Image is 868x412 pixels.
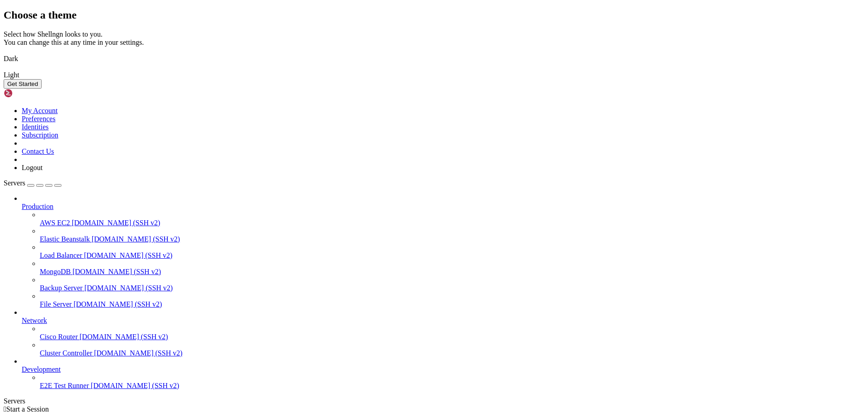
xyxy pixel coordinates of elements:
[40,382,89,389] span: E2E Test Runner
[22,115,56,123] a: Preferences
[40,251,82,259] span: Load Balancer
[22,308,864,357] li: Network
[85,284,173,292] span: [DOMAIN_NAME] (SSH v2)
[22,365,864,374] a: Development
[91,382,179,389] span: [DOMAIN_NAME] (SSH v2)
[40,349,92,357] span: Cluster Controller
[4,179,25,187] span: Servers
[22,194,864,308] li: Production
[40,325,864,341] li: Cisco Router [DOMAIN_NAME] (SSH v2)
[40,349,864,357] a: Cluster Controller [DOMAIN_NAME] (SSH v2)
[40,219,864,227] a: AWS EC2 [DOMAIN_NAME] (SSH v2)
[22,317,864,325] a: Network
[94,349,183,357] span: [DOMAIN_NAME] (SSH v2)
[22,365,61,373] span: Development
[22,203,53,210] span: Production
[4,55,864,63] div: Dark
[22,203,864,211] a: Production
[72,268,161,275] span: [DOMAIN_NAME] (SSH v2)
[22,123,49,131] a: Identities
[40,251,864,260] a: Load Balancer [DOMAIN_NAME] (SSH v2)
[22,357,864,390] li: Development
[92,235,180,243] span: [DOMAIN_NAME] (SSH v2)
[22,147,54,155] a: Contact Us
[4,397,864,405] div: Servers
[22,317,47,324] span: Network
[40,300,72,308] span: File Server
[40,219,70,227] span: AWS EC2
[4,9,864,21] h2: Choose a theme
[40,300,864,308] a: File Server [DOMAIN_NAME] (SSH v2)
[40,235,864,243] a: Elastic Beanstalk [DOMAIN_NAME] (SSH v2)
[4,30,864,47] div: Select how Shellngn looks to you. You can change this at any time in your settings.
[40,341,864,357] li: Cluster Controller [DOMAIN_NAME] (SSH v2)
[80,333,168,341] span: [DOMAIN_NAME] (SSH v2)
[40,333,78,341] span: Cisco Router
[22,107,58,114] a: My Account
[40,284,83,292] span: Backup Server
[40,284,864,292] a: Backup Server [DOMAIN_NAME] (SSH v2)
[4,71,864,79] div: Light
[40,374,864,390] li: E2E Test Runner [DOMAIN_NAME] (SSH v2)
[40,227,864,243] li: Elastic Beanstalk [DOMAIN_NAME] (SSH v2)
[22,131,58,139] a: Subscription
[22,164,42,171] a: Logout
[4,89,56,98] img: Shellngn
[40,260,864,276] li: MongoDB [DOMAIN_NAME] (SSH v2)
[72,219,160,227] span: [DOMAIN_NAME] (SSH v2)
[4,179,61,187] a: Servers
[40,235,90,243] span: Elastic Beanstalk
[40,292,864,308] li: File Server [DOMAIN_NAME] (SSH v2)
[4,79,42,89] button: Get Started
[40,276,864,292] li: Backup Server [DOMAIN_NAME] (SSH v2)
[40,243,864,260] li: Load Balancer [DOMAIN_NAME] (SSH v2)
[84,251,173,259] span: [DOMAIN_NAME] (SSH v2)
[40,268,71,275] span: MongoDB
[40,333,864,341] a: Cisco Router [DOMAIN_NAME] (SSH v2)
[74,300,162,308] span: [DOMAIN_NAME] (SSH v2)
[40,382,864,390] a: E2E Test Runner [DOMAIN_NAME] (SSH v2)
[40,211,864,227] li: AWS EC2 [DOMAIN_NAME] (SSH v2)
[40,268,864,276] a: MongoDB [DOMAIN_NAME] (SSH v2)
